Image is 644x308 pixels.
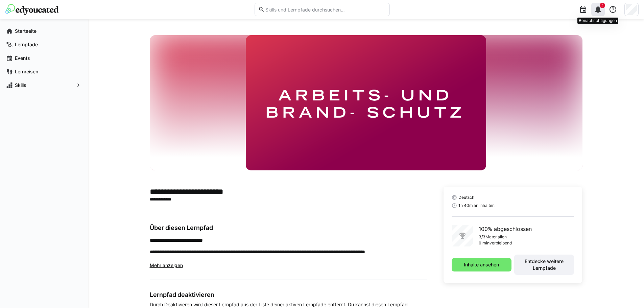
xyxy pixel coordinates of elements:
[479,225,532,233] p: 100% abgeschlossen
[518,258,571,271] span: Entdecke weitere Lernpfade
[479,240,490,246] p: 0 min
[479,234,485,240] p: 3/3
[458,195,474,200] span: Deutsch
[452,258,511,271] button: Inhalte ansehen
[265,6,386,13] input: Skills und Lernpfade durchsuchen…
[150,224,427,232] h3: Über diesen Lernpfad
[150,262,183,268] span: Mehr anzeigen
[485,234,507,240] p: Materialien
[577,18,618,24] div: Benachrichtigungen
[601,3,603,7] span: 4
[463,261,500,268] span: Inhalte ansehen
[458,203,495,208] span: 1h 40m an Inhalten
[490,240,512,246] p: verbleibend
[150,291,427,299] h3: Lernpfad deaktivieren
[514,255,574,275] button: Entdecke weitere Lernpfade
